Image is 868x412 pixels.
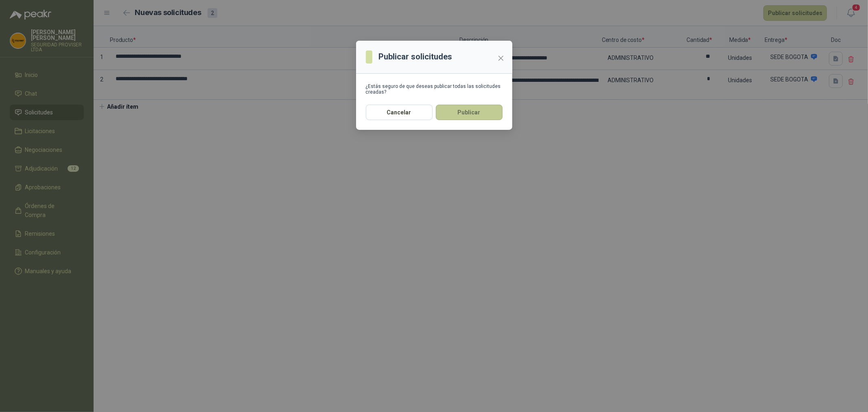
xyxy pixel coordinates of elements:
[366,83,503,95] div: ¿Estás seguro de que deseas publicar todas las solicitudes creadas?
[498,55,504,61] span: close
[494,52,507,65] button: Close
[436,105,503,120] button: Publicar
[379,50,453,63] h3: Publicar solicitudes
[366,105,433,120] button: Cancelar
